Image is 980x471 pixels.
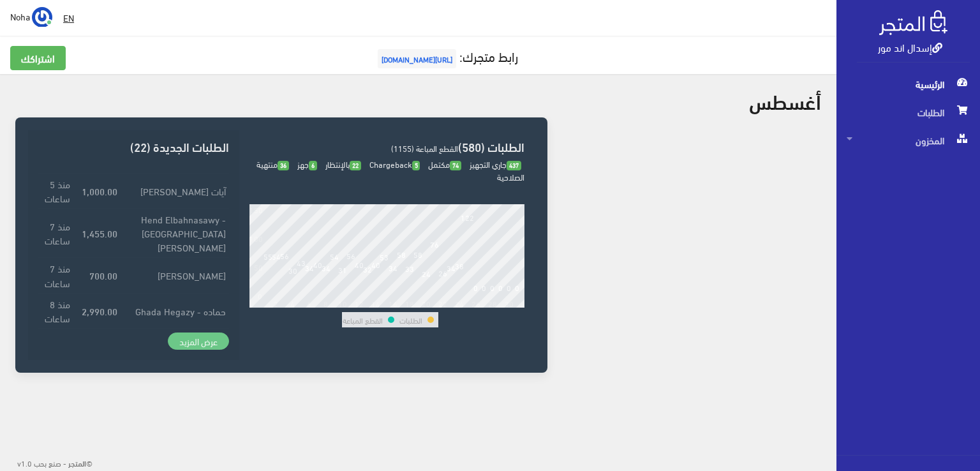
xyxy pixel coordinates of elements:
a: EN [58,6,79,29]
span: الطلبات [847,98,970,126]
strong: 2,990.00 [82,304,117,318]
span: المخزون [847,126,970,154]
a: ... Noha [10,6,52,27]
span: جاري التجهيز [470,156,521,172]
span: القطع المباعة (1155) [391,140,458,156]
span: 74 [450,161,461,170]
div: 28 [488,299,497,308]
div: 16 [389,299,397,308]
h3: الطلبات (580) [249,140,524,153]
span: - صنع بحب v1.0 [17,456,66,470]
td: آيات [PERSON_NAME] [121,173,229,208]
div: 26 [471,299,480,308]
span: Noha [10,8,30,24]
div: 4 [290,299,295,308]
a: إسدال اند مور [878,38,942,56]
div: 24 [455,299,464,308]
span: 437 [507,161,521,170]
td: الطلبات [399,312,423,327]
span: [URL][DOMAIN_NAME] [378,49,456,68]
a: الرئيسية [836,70,980,98]
td: القطع المباعة [342,312,383,327]
span: الرئيسية [847,70,970,98]
td: Hend Elbahnasawy - [GEOGRAPHIC_DATA][PERSON_NAME] [121,208,229,258]
a: رابط متجرك:[URL][DOMAIN_NAME] [375,44,518,68]
a: عرض المزيد [168,333,229,350]
td: [PERSON_NAME] [121,329,229,364]
div: 18 [405,299,414,308]
h3: الطلبات الجديدة (22) [38,140,229,153]
div: 6 [307,299,311,308]
td: منذ 7 ساعات [38,208,73,258]
img: . [879,10,947,35]
td: منذ 7 ساعات [38,258,73,293]
span: 22 [350,161,361,170]
a: المخزون [836,126,980,154]
div: 30 [505,299,514,308]
strong: 700.00 [89,268,117,282]
u: EN [63,10,74,26]
div: 14 [371,299,380,308]
div: 20 [422,299,431,308]
img: ... [32,7,52,27]
td: حماده - Ghada Hegazy [121,293,229,328]
div: 10 [338,299,347,308]
td: [PERSON_NAME] [121,258,229,293]
span: 36 [278,161,289,170]
div: 22 [438,299,447,308]
span: 5 [412,161,420,170]
a: الطلبات [836,98,980,126]
td: منذ 8 ساعات [38,329,73,364]
h2: أغسطس [749,89,821,112]
span: جهز [297,156,317,172]
span: مكتمل [428,156,461,172]
iframe: Drift Widget Chat Controller [15,384,64,432]
span: منتهية الصلاحية [256,156,524,184]
div: 12 [355,299,364,308]
td: منذ 8 ساعات [38,293,73,328]
div: © [5,454,93,471]
a: اشتراكك [10,46,66,70]
div: 2 [274,299,278,308]
div: 8 [323,299,328,308]
span: Chargeback [369,156,420,172]
strong: 1,455.00 [82,226,117,240]
td: منذ 5 ساعات [38,173,73,208]
strong: 1,000.00 [82,184,117,198]
span: بالإنتظار [325,156,361,172]
span: 6 [309,161,317,170]
strong: المتجر [68,457,86,468]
